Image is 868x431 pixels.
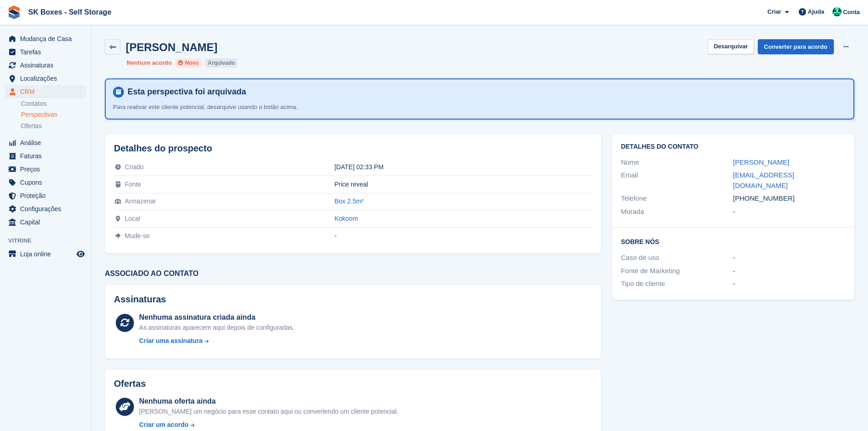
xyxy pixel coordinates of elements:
span: Análise [20,136,75,149]
div: - [733,279,845,289]
a: Perspectivas [21,110,86,119]
h3: Associado ao contato [105,270,601,278]
a: menu [5,85,86,98]
a: menu [5,46,86,58]
a: menu [5,176,86,189]
div: Tipo de cliente [621,279,733,289]
span: Armazenar [125,197,156,205]
div: - [733,266,845,276]
span: Vitrine [8,236,91,245]
a: menu [5,203,86,215]
img: Cláudio Borges [832,7,842,16]
div: Caso de uso [621,253,733,263]
div: Nome [621,157,733,168]
h2: Assinaturas [114,294,592,305]
span: Perspectivas [21,110,57,119]
span: Proteção [20,189,75,202]
span: Assinaturas [20,59,75,72]
span: Mude-se [125,232,149,239]
a: menu [5,32,86,45]
h2: [PERSON_NAME] [126,41,217,53]
div: - [733,253,845,263]
h2: Sobre Nós [621,237,845,246]
a: menu [5,163,86,176]
div: - [334,232,592,239]
a: Criar um acordo [139,420,398,430]
img: stora-icon-8386f47178a22dfd0bd8f6a31ec36ba5ce8667c1dd55bd0f319d3a0aa187defe.svg [7,5,21,19]
a: Box 2.5m² [334,197,364,205]
a: [PERSON_NAME] [733,158,789,166]
a: Loja de pré-visualização [75,249,86,260]
a: Criar uma assinatura [139,336,294,346]
h2: Detalhes do contato [621,143,845,151]
li: Novo [175,58,201,68]
a: Contatos [21,99,86,108]
div: Morada [621,207,733,217]
button: Desarquivar [708,39,754,54]
a: [EMAIL_ADDRESS][DOMAIN_NAME] [733,171,794,189]
a: SK Boxes - Self Storage [25,5,115,20]
a: menu [5,59,86,72]
span: Local [125,215,140,222]
span: Criado [125,163,144,171]
a: menu [5,216,86,228]
div: [PHONE_NUMBER] [733,193,845,204]
div: Email [621,170,733,191]
span: Cupons [20,176,75,189]
span: Ajuda [808,7,824,16]
span: Mudança de Casa [20,32,75,45]
span: Preços [20,163,75,176]
a: Kokoom [334,215,358,222]
a: menu [5,136,86,149]
div: Telefone [621,193,733,204]
div: Criar um acordo [139,420,188,430]
span: Ofertas [21,122,42,130]
a: menu [5,189,86,202]
span: CRM [20,85,75,98]
a: Ofertas [21,121,86,131]
div: Nenhuma assinatura criada ainda [139,312,294,323]
div: Fonte de Marketing [621,266,733,276]
div: - [733,207,845,217]
span: Tarefas [20,46,75,58]
span: Criar [767,7,781,16]
div: Nenhuma oferta ainda [139,396,398,407]
h2: Detalhes do prospecto [114,143,592,154]
span: Capital [20,216,75,228]
li: Nenhum acordo [127,58,172,68]
div: As assinaturas aparecem aqui depois de configuradas. [139,323,294,332]
p: Para reativar este cliente potencial, desarquive usando o botão acima. [113,103,432,112]
a: menu [5,72,86,85]
a: Converter para acordo [758,39,834,54]
div: Criar uma assinatura [139,336,202,346]
a: menu [5,150,86,162]
span: Localizações [20,72,75,85]
div: [PERSON_NAME] um negócio para esse contato aqui ou convertendo um cliente potencial. [139,407,398,416]
h2: Ofertas [114,379,146,389]
a: menu [5,248,86,260]
h4: Esta perspectiva foi arquivada [124,87,846,97]
li: Arquivado [205,58,237,68]
span: Loja online [20,248,75,260]
span: Faturas [20,150,75,162]
span: Conta [843,8,860,17]
span: Fonte [125,181,141,188]
div: [DATE] 02:33 PM [334,163,592,171]
div: Price reveal [334,181,592,188]
span: Configurações [20,203,75,215]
